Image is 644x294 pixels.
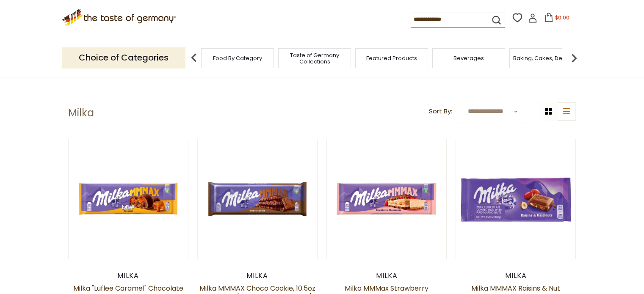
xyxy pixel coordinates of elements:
div: Milka [197,272,318,280]
img: Milka MMMAX Choco Cookie [198,139,318,259]
button: $0.00 [539,13,575,25]
a: Taste of Germany Collections [281,52,348,65]
span: $0.00 [555,14,569,21]
div: Milka [456,272,576,280]
div: Milka [326,272,447,280]
a: Baking, Cakes, Desserts [513,55,579,61]
img: Milka MMMax Strawberry Cheesecake [327,139,447,259]
img: next arrow [566,49,583,66]
p: Choice of Categories [62,47,185,68]
a: Featured Products [366,55,417,61]
img: Milka Luflee Caramel [69,139,188,259]
a: Beverages [453,55,484,61]
h1: Milka [68,107,94,119]
img: Milka Raisins & Nut Chocolate Bar [456,139,576,259]
a: Food By Category [213,55,262,61]
img: previous arrow [185,49,202,66]
label: Sort By: [429,106,452,117]
div: Milka [68,272,189,280]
